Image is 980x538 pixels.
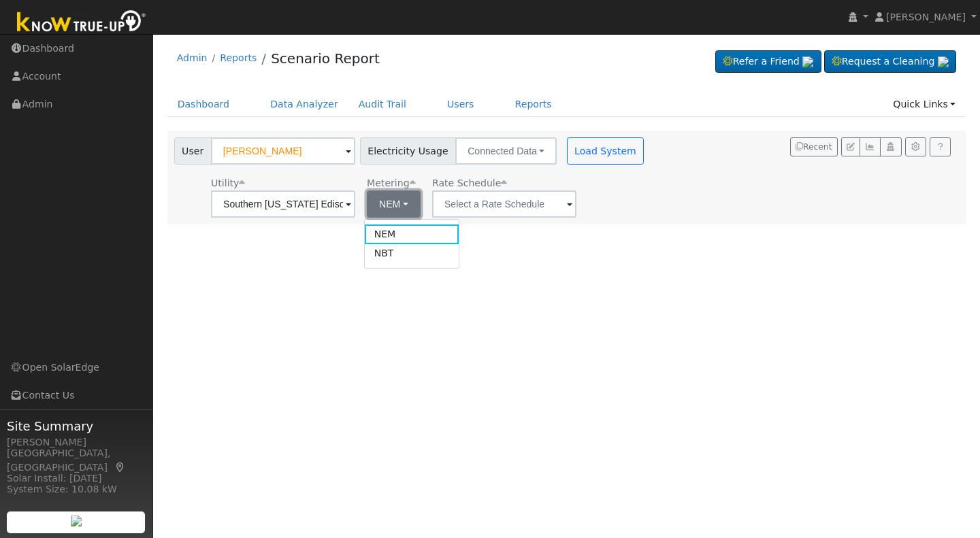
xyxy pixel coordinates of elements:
[7,435,146,450] div: [PERSON_NAME]
[860,137,881,156] button: Multi-Series Graph
[883,92,966,117] a: Quick Links
[7,482,146,497] div: System Size: 10.08 kW
[360,137,456,165] span: Electricity Usage
[367,176,421,190] div: Metering
[7,471,146,486] div: Solar Install: [DATE]
[174,137,212,165] span: User
[790,137,838,156] button: Recent
[437,92,485,117] a: Users
[220,52,257,63] a: Reports
[10,7,153,38] img: Know True-Up
[505,92,562,117] a: Reports
[167,92,240,117] a: Dashboard
[271,50,380,67] a: Scenario Report
[841,137,860,156] button: Edit User
[211,190,355,218] input: Select a Utility
[905,137,926,156] button: Settings
[930,137,951,156] a: Help Link
[824,50,956,73] a: Request a Cleaning
[114,462,127,473] a: Map
[802,56,813,67] img: retrieve
[71,516,82,526] img: retrieve
[938,56,949,67] img: retrieve
[455,137,557,165] button: Connected Data
[177,52,208,63] a: Admin
[260,92,348,117] a: Data Analyzer
[365,244,459,263] a: NBT
[367,190,421,218] button: NEM
[7,417,146,435] span: Site Summary
[7,446,146,475] div: [GEOGRAPHIC_DATA], [GEOGRAPHIC_DATA]
[432,178,507,188] span: Alias: None
[715,50,821,73] a: Refer a Friend
[348,92,416,117] a: Audit Trail
[567,137,644,165] button: Load System
[211,137,355,165] input: Select a User
[365,224,459,243] a: NEM
[211,176,355,190] div: Utility
[886,12,966,22] span: [PERSON_NAME]
[432,190,576,218] input: Select a Rate Schedule
[880,137,901,156] button: Login As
